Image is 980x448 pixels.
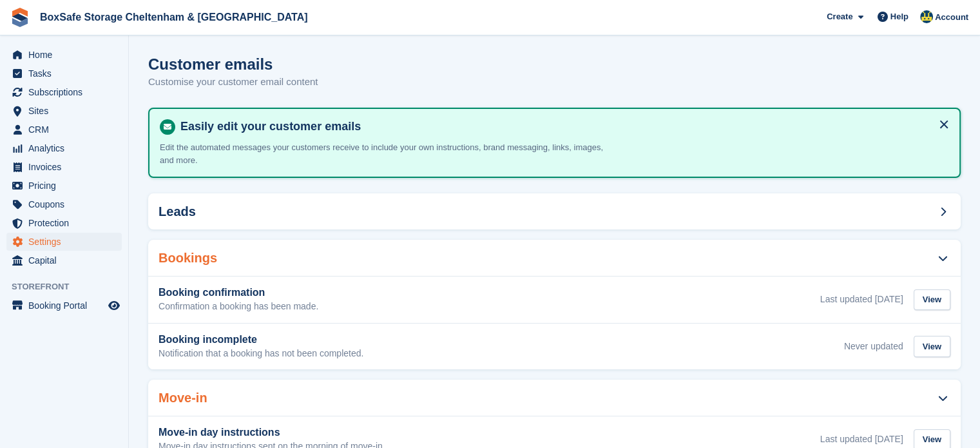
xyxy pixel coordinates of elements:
a: menu [6,177,122,195]
span: Home [28,46,106,64]
h2: Move-in [159,391,207,405]
h2: Leads [159,204,196,219]
span: Analytics [28,139,106,157]
span: Pricing [28,177,106,195]
span: Capital [28,251,106,269]
a: menu [6,214,122,232]
div: View [914,289,950,311]
span: Sites [28,102,106,120]
span: Help [890,10,908,23]
a: menu [6,251,122,269]
div: Never updated [844,340,903,353]
span: CRM [28,121,106,139]
a: BoxSafe Storage Cheltenham & [GEOGRAPHIC_DATA] [35,6,312,28]
img: Kim Virabi [920,10,933,23]
span: Settings [28,233,106,251]
h3: Booking confirmation [159,287,318,298]
a: menu [6,83,122,101]
div: Last updated [DATE] [820,433,903,446]
p: Edit the automated messages your customers receive to include your own instructions, brand messag... [160,141,611,166]
p: Confirmation a booking has been made. [159,301,318,313]
div: Last updated [DATE] [820,293,903,306]
span: Account [935,11,968,24]
h3: Move-in day instructions [159,427,385,438]
span: Coupons [28,195,106,213]
a: Preview store [106,298,122,313]
h4: Easily edit your customer emails [175,119,949,134]
h2: Bookings [159,251,217,266]
span: Create [827,10,852,23]
p: Customise your customer email content [148,75,318,90]
a: menu [6,121,122,139]
a: Booking incomplete Notification that a booking has not been completed. Never updated View [148,324,961,370]
a: Booking confirmation Confirmation a booking has been made. Last updated [DATE] View [148,277,961,323]
span: Subscriptions [28,83,106,101]
span: Tasks [28,64,106,83]
a: menu [6,102,122,120]
a: menu [6,297,122,315]
p: Notification that a booking has not been completed. [159,348,363,360]
img: stora-icon-8386f47178a22dfd0bd8f6a31ec36ba5ce8667c1dd55bd0f319d3a0aa187defe.svg [10,8,30,27]
div: View [914,336,950,357]
span: Protection [28,214,106,232]
a: menu [6,139,122,157]
a: menu [6,46,122,64]
h3: Booking incomplete [159,334,363,346]
span: Storefront [12,280,128,293]
h1: Customer emails [148,55,318,73]
a: menu [6,233,122,251]
a: menu [6,64,122,83]
a: menu [6,158,122,176]
a: menu [6,195,122,213]
span: Invoices [28,158,106,176]
span: Booking Portal [28,297,106,315]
